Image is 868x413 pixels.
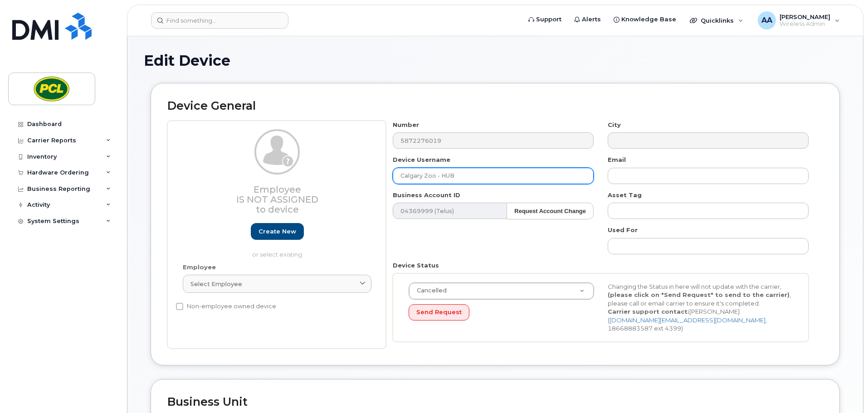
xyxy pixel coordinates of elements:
[393,121,419,129] label: Number
[409,304,469,321] button: Send Request
[608,121,621,129] label: City
[183,263,216,272] label: Employee
[167,100,823,112] h2: Device General
[183,250,371,259] p: or select existing
[601,282,800,333] div: Changing the Status in here will not update with the carrier, , please call or email carrier to e...
[236,194,318,205] span: Is not assigned
[144,53,847,68] h1: Edit Device
[251,223,304,240] a: Create new
[608,191,642,199] label: Asset Tag
[608,226,638,234] label: Used For
[167,396,823,408] h2: Business Unit
[183,185,371,214] h3: Employee
[608,155,626,164] label: Email
[608,308,689,315] strong: Carrier support contact:
[183,275,371,293] a: Select employee
[610,316,766,324] a: [DOMAIN_NAME][EMAIL_ADDRESS][DOMAIN_NAME]
[608,291,790,298] strong: (please click on "Send Request" to send to the carrier)
[256,204,299,215] span: to device
[507,203,594,219] button: Request Account Change
[409,283,594,299] a: Cancelled
[411,287,447,295] span: Cancelled
[514,208,586,214] strong: Request Account Change
[176,303,183,310] input: Non-employee owned device
[393,191,460,199] label: Business Account ID
[176,301,276,312] label: Non-employee owned device
[393,155,450,164] label: Device Username
[190,280,242,288] span: Select employee
[393,261,439,270] label: Device Status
